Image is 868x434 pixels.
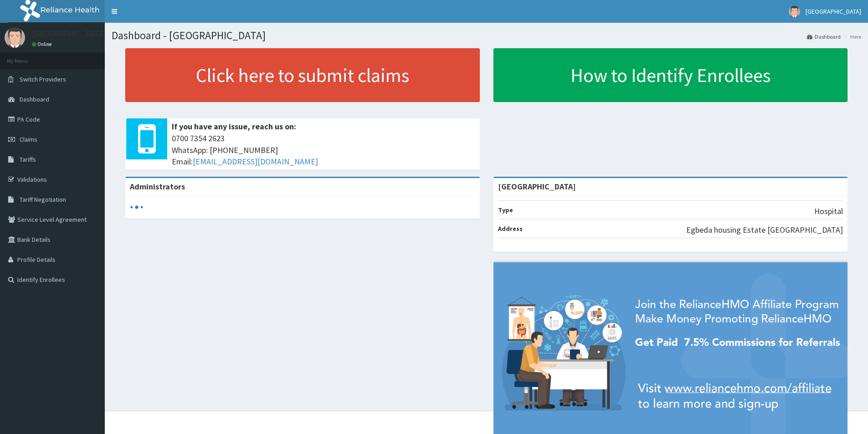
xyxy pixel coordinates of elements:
p: Egbeda housing Estate [GEOGRAPHIC_DATA] [686,224,843,236]
a: [EMAIL_ADDRESS][DOMAIN_NAME] [193,156,318,167]
b: Address [498,225,523,233]
h1: Dashboard - [GEOGRAPHIC_DATA] [112,30,861,41]
a: Dashboard [807,33,841,41]
p: Hospital [814,205,843,217]
a: Online [32,41,54,47]
b: If you have any issue, reach us on: [172,121,296,132]
b: Administrators [130,181,185,192]
span: Switch Providers [20,75,66,83]
a: How to Identify Enrollees [493,48,848,102]
span: Claims [20,135,37,143]
img: User Image [5,27,25,48]
b: Type [498,206,513,214]
span: Tariff Negotiation [20,195,66,204]
span: Dashboard [20,95,49,103]
span: 0700 7354 2623 WhatsApp: [PHONE_NUMBER] Email: [172,133,475,168]
span: Tariffs [20,155,36,163]
svg: audio-loading [130,200,144,214]
strong: [GEOGRAPHIC_DATA] [498,181,576,192]
span: [GEOGRAPHIC_DATA] [806,7,861,15]
img: User Image [789,6,800,17]
p: [GEOGRAPHIC_DATA] [32,30,107,38]
a: Click here to submit claims [125,48,480,102]
li: Here [842,33,861,41]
